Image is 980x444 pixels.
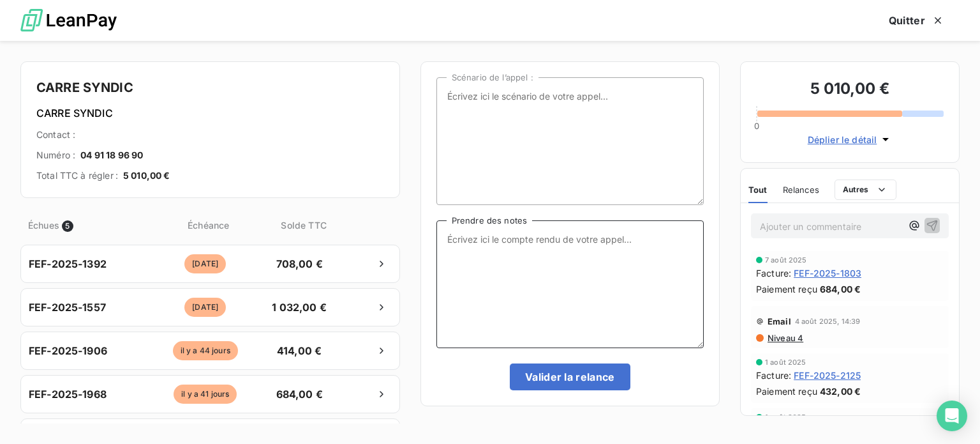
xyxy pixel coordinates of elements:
[804,132,896,147] button: Déplier le détail
[820,385,861,398] span: 432,00 €
[783,185,819,195] span: Relances
[756,77,944,103] h3: 5 010,00 €
[184,254,226,273] span: [DATE]
[36,128,75,141] span: Contact :
[20,3,117,38] img: logo LeanPay
[36,169,118,182] span: Total TTC à régler :
[36,77,384,98] h4: CARRE SYNDIC
[29,300,106,315] span: FEF-2025-1557
[748,185,768,195] span: Tout
[149,218,268,232] span: Échéance
[266,300,333,315] span: 1 032,00 €
[28,218,59,232] span: Échues
[756,266,791,280] span: Facture :
[266,387,333,402] span: 684,00 €
[29,256,107,272] span: FEF-2025-1392
[266,343,333,358] span: 414,00 €
[80,149,143,162] span: 04 91 18 96 90
[873,7,960,34] button: Quitter
[123,169,170,182] span: 5 010,00 €
[765,256,807,264] span: 7 août 2025
[173,341,238,360] span: il y a 44 jours
[266,256,333,272] span: 708,00 €
[29,343,107,358] span: FEF-2025-1906
[271,218,338,232] span: Solde TTC
[510,364,630,390] button: Valider la relance
[184,298,226,317] span: [DATE]
[174,385,237,404] span: il y a 41 jours
[795,318,861,325] span: 4 août 2025, 14:39
[29,387,107,402] span: FEF-2025-1968
[756,385,817,398] span: Paiement reçu
[768,316,791,326] span: Email
[765,358,806,366] span: 1 août 2025
[794,266,861,280] span: FEF-2025-1803
[766,333,803,343] span: Niveau 4
[835,180,896,200] button: Autres
[937,401,967,431] div: Open Intercom Messenger
[754,121,759,131] span: 0
[756,282,817,296] span: Paiement reçu
[765,413,806,421] span: 1 août 2025
[808,133,877,146] span: Déplier le détail
[62,220,73,232] span: 5
[36,149,75,162] span: Numéro :
[820,282,861,296] span: 684,00 €
[36,105,384,121] h6: CARRE SYNDIC
[756,369,791,382] span: Facture :
[794,369,861,382] span: FEF-2025-2125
